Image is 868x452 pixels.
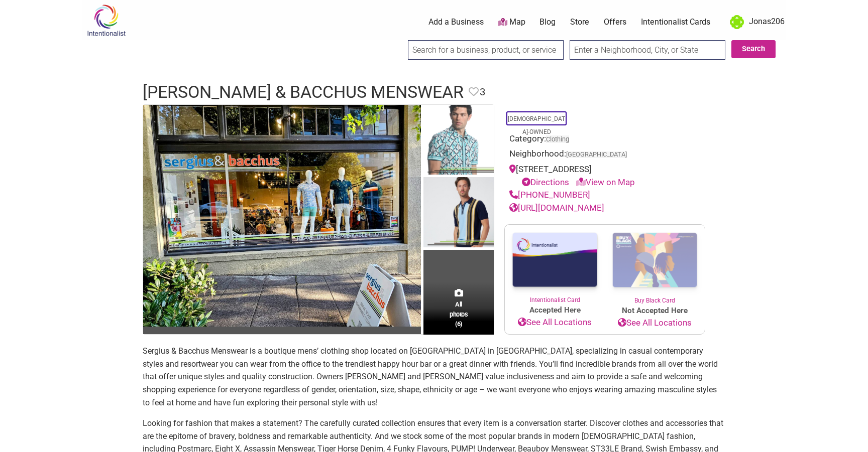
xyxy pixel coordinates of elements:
[605,317,705,330] a: See All Locations
[450,299,468,328] span: All photos (6)
[725,13,785,31] a: Jonas206
[423,105,494,178] img: Sergius & Bacchus
[570,40,725,60] input: Enter a Neighborhood, City, or State
[143,80,464,104] h1: [PERSON_NAME] & Bacchus Menswear
[82,4,130,37] img: Intentionalist
[605,225,705,305] a: Buy Black Card
[505,225,605,295] img: Intentionalist Card
[508,115,565,135] a: [DEMOGRAPHIC_DATA]-Owned
[731,40,776,58] button: Search
[605,305,705,317] span: Not Accepted Here
[505,305,605,316] span: Accepted Here
[505,225,605,305] a: Intentionalist Card
[522,177,569,187] a: Directions
[498,17,525,28] a: Map
[546,135,569,143] a: Clothing
[505,316,605,329] a: See All Locations
[539,17,556,28] a: Blog
[143,345,725,409] p: Sergius & Bacchus Menswear is a boutique mens’ clothing shop located on [GEOGRAPHIC_DATA] in [GEO...
[480,84,485,100] span: 3
[423,177,494,250] img: Sergius & Bacchus
[408,40,564,60] input: Search for a business, product, or service
[509,190,590,200] a: [PHONE_NUMBER]
[509,163,700,189] div: [STREET_ADDRESS]
[509,147,700,163] div: Neighborhood:
[604,17,626,28] a: Offers
[566,152,627,158] span: [GEOGRAPHIC_DATA]
[509,203,604,213] a: [URL][DOMAIN_NAME]
[469,87,479,97] i: Favorite
[428,17,484,28] a: Add a Business
[570,17,589,28] a: Store
[143,105,421,327] img: Sergius & Bacchus
[605,225,705,296] img: Buy Black Card
[576,177,635,187] a: View on Map
[641,17,710,28] a: Intentionalist Cards
[509,132,700,148] div: Category:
